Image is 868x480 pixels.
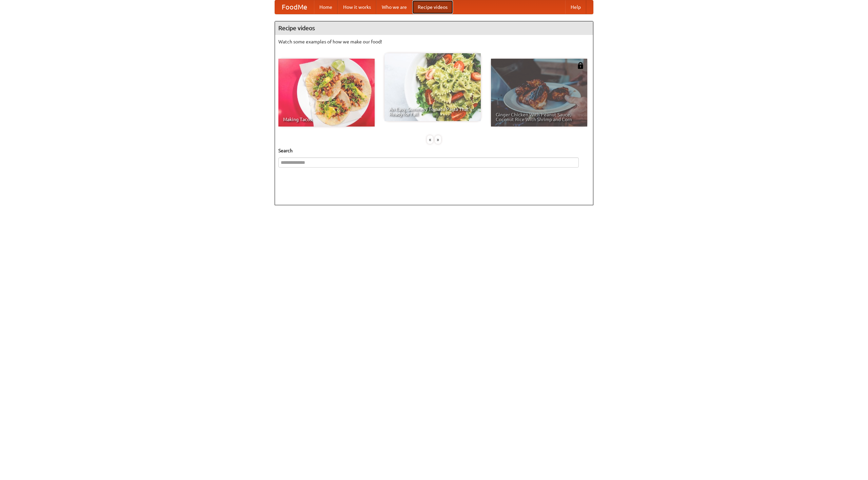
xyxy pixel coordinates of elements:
a: Recipe videos [412,0,453,14]
a: Making Tacos [278,59,375,127]
div: « [427,135,433,144]
a: Help [565,0,586,14]
span: Making Tacos [283,117,370,122]
a: An Easy, Summery Tomato Pasta That's Ready for Fall [384,53,481,121]
a: FoodMe [275,0,314,14]
a: How it works [338,0,376,14]
a: Home [314,0,338,14]
h4: Recipe videos [275,21,593,35]
a: Who we are [376,0,412,14]
h5: Search [278,147,590,154]
span: An Easy, Summery Tomato Pasta That's Ready for Fall [389,107,476,116]
div: » [435,135,441,144]
img: 483408.png [577,62,584,69]
p: Watch some examples of how we make our food! [278,38,590,45]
